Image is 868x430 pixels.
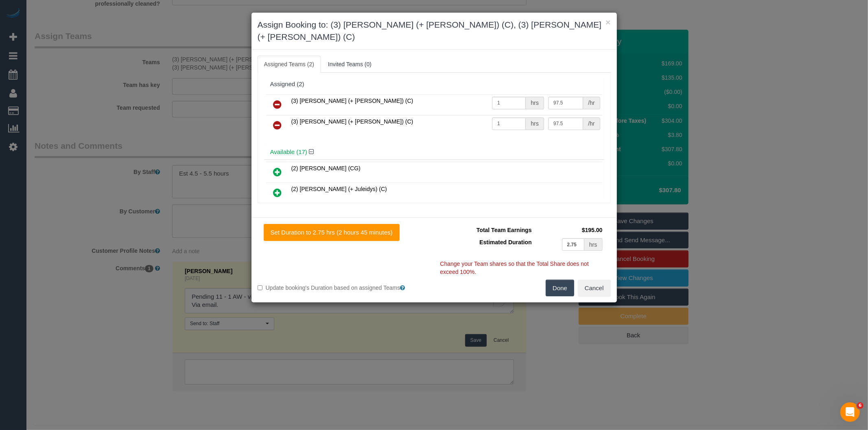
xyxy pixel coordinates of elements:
[857,402,864,409] span: 6
[583,97,600,109] div: /hr
[546,280,574,297] button: Done
[479,239,531,245] span: Estimated Duration
[440,224,534,236] td: Total Team Earnings
[291,98,413,104] span: (3) [PERSON_NAME] (+ [PERSON_NAME]) (C)
[258,285,263,291] input: Update booking's Duration based on assigned Teams
[583,117,600,130] div: /hr
[526,117,544,130] div: hrs
[264,224,400,241] button: Set Duration to 2.75 hrs (2 hours 45 minutes)
[578,280,611,297] button: Cancel
[270,149,598,156] h4: Available (17)
[584,238,602,251] div: hrs
[840,402,860,422] iframe: Intercom live chat
[526,97,544,109] div: hrs
[321,56,378,73] a: Invited Teams (0)
[534,224,605,236] td: $195.00
[291,186,387,192] span: (2) [PERSON_NAME] (+ Juleidys) (C)
[258,19,611,43] h3: Assign Booking to: (3) [PERSON_NAME] (+ [PERSON_NAME]) (C), (3) [PERSON_NAME] (+ [PERSON_NAME]) (C)
[258,56,321,73] a: Assigned Teams (2)
[291,165,361,172] span: (2) [PERSON_NAME] (CG)
[258,284,428,292] label: Update booking's Duration based on assigned Teams
[291,118,413,125] span: (3) [PERSON_NAME] (+ [PERSON_NAME]) (C)
[606,18,610,26] button: ×
[270,81,598,88] div: Assigned (2)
